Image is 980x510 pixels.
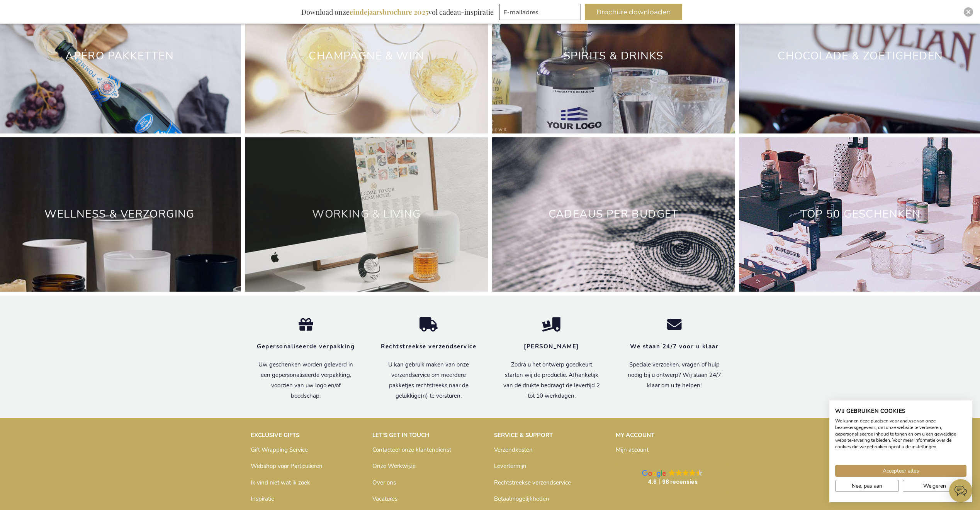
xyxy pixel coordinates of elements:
a: Chocolade & Zoetigheden [778,49,943,63]
a: Mijn account [616,446,649,454]
strong: [PERSON_NAME] [524,343,579,350]
a: Wellness & Verzorging [44,207,194,221]
strong: LET'S GET IN TOUCH [372,431,430,439]
img: Google [642,470,666,478]
a: Betaalmogelijkheden [494,495,549,503]
img: Close [966,10,971,14]
a: Levertermijn [494,462,527,470]
h2: Wij gebruiken cookies [835,408,966,415]
a: Ik vind niet wat ik zoek [251,479,310,486]
strong: We staan 24/7 voor u klaar [630,343,718,350]
a: Cadeaus Per Budget [549,207,679,221]
img: Google [696,469,703,476]
span: Weigeren [923,482,946,490]
strong: EXCLUSIVE GIFTS [251,431,299,439]
strong: Gepersonaliseerde verpakking [257,343,355,350]
img: Google [676,469,682,476]
button: Pas cookie voorkeuren aan [835,480,899,492]
a: Champagne & Wijn [309,49,424,63]
a: Working & Living [312,207,421,221]
strong: SERVICE & SUPPORT [494,431,553,439]
a: Onze Werkwijze [372,462,416,470]
a: Google GoogleGoogleGoogleGoogleGoogle 4.698 recensies [616,462,730,493]
b: eindejaarsbrochure 2025 [350,7,428,17]
a: Vacatures [372,495,397,503]
iframe: belco-activator-frame [949,479,972,502]
button: Accepteer alle cookies [835,465,966,477]
button: Brochure downloaden [585,4,682,20]
input: E-mailadres [499,4,581,20]
p: Zodra u het ontwerp goedkeurt starten wij de productie. Afhankelijk van de drukte bedraagt de lev... [502,360,601,401]
span: Nee, pas aan [852,482,882,490]
button: Alle cookies weigeren [903,480,966,492]
a: Apéro Pakketten [65,49,174,63]
p: U kan gebruik maken van onze verzendservice om meerdere pakketjes rechtstreeks naar de gelukkige(... [379,360,479,401]
strong: Rechtstreekse verzendservice [381,343,476,350]
strong: MY ACCOUNT [616,431,654,439]
form: marketing offers and promotions [499,4,583,22]
div: Download onze vol cadeau-inspiratie [298,4,497,20]
img: Google [683,469,689,476]
a: Rechtstreekse verzendservice [494,479,571,486]
strong: 4.6 98 recensies [648,478,698,486]
p: We kunnen deze plaatsen voor analyse van onze bezoekersgegevens, om onze website te verbeteren, g... [835,418,966,450]
span: Accepteer alles [883,467,919,475]
a: Verzendkosten [494,446,533,454]
p: Uw geschenken worden geleverd in een gepersonaliseerde verpakking, voorzien van uw logo en/of boo... [256,360,356,401]
a: TOP 50 GESCHENKEN [800,207,921,221]
p: Speciale verzoeken, vragen of hulp nodig bij u ontwerp? Wij staan 24/7 klaar om u te helpen! [625,360,724,391]
img: Google [669,469,675,476]
a: Over ons [372,479,396,486]
a: Webshop voor Particulieren [251,462,323,470]
a: Gift Wrapping Service [251,446,308,454]
a: Inspiratie [251,495,274,503]
a: Contacteer onze klantendienst [372,446,451,454]
a: Spirits & Drinks [564,49,663,63]
img: Google [689,469,696,476]
div: Close [964,7,973,17]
